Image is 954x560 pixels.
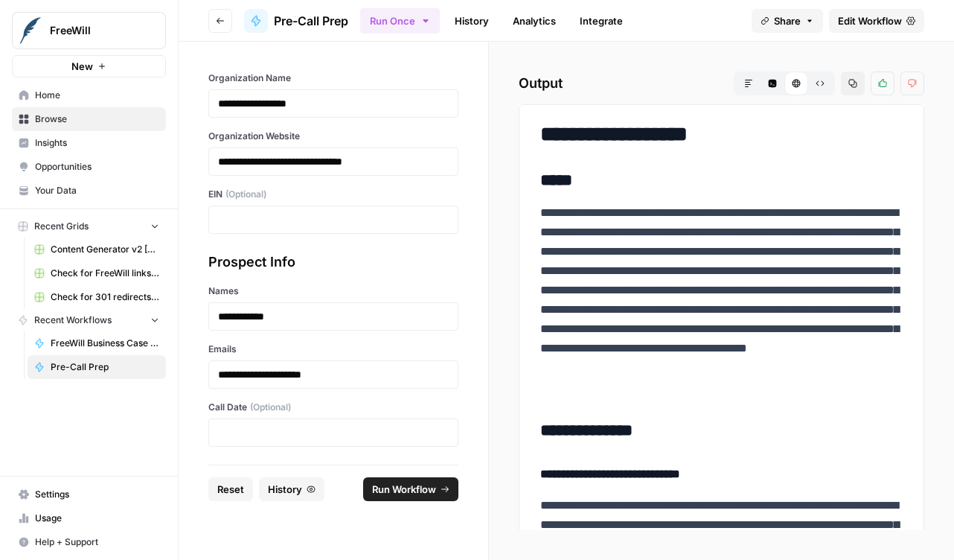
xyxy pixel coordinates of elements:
a: Edit Workflow [829,9,924,33]
button: Share [752,9,823,33]
h2: Output [519,71,924,95]
a: Pre-Call Prep [28,355,166,379]
label: Names [208,284,458,298]
span: Settings [35,488,159,501]
a: Integrate [571,9,632,33]
span: Check for FreeWill links on partner's external website [51,267,159,280]
button: History [259,477,324,501]
label: Organization Name [208,71,458,85]
a: Insights [12,131,166,155]
a: Settings [12,483,166,506]
button: Help + Support [12,530,166,554]
button: Workspace: FreeWill [12,12,166,49]
button: Recent Workflows [12,309,166,331]
button: Run Once [360,8,440,34]
span: Recent Grids [34,220,89,233]
a: Analytics [504,9,565,33]
button: New [12,55,166,77]
span: Opportunities [35,160,159,174]
button: Run Workflow [363,477,458,501]
span: Usage [35,512,159,525]
span: Reset [217,482,244,497]
a: FreeWill Business Case Generator v2 [28,331,166,355]
span: Pre-Call Prep [274,12,348,30]
span: Browse [35,112,159,126]
span: Run Workflow [372,482,436,497]
span: History [268,482,302,497]
a: History [446,9,498,33]
label: EIN [208,188,458,201]
a: Check for 301 redirects on page Grid [28,285,166,309]
label: Call Date [208,401,458,414]
a: Opportunities [12,155,166,179]
a: Your Data [12,179,166,203]
div: Prospect Info [208,252,458,273]
span: Your Data [35,184,159,197]
button: Recent Grids [12,215,166,238]
span: (Optional) [225,188,266,201]
span: FreeWill Business Case Generator v2 [51,337,159,350]
span: Home [35,89,159,102]
span: Check for 301 redirects on page Grid [51,290,159,304]
label: Emails [208,343,458,356]
img: FreeWill Logo [17,17,44,44]
span: Recent Workflows [34,314,112,327]
button: Reset [208,477,253,501]
span: Share [774,13,801,28]
span: (Optional) [250,401,291,414]
a: Check for FreeWill links on partner's external website [28,261,166,285]
span: Insights [35,136,159,150]
span: Pre-Call Prep [51,360,159,374]
label: Organization Website [208,130,458,143]
span: Help + Support [35,535,159,549]
a: Usage [12,506,166,530]
a: Browse [12,107,166,131]
span: New [71,59,93,74]
span: FreeWill [50,23,140,38]
a: Home [12,83,166,107]
span: Edit Workflow [838,13,902,28]
a: Pre-Call Prep [244,9,348,33]
span: Content Generator v2 [DRAFT] Test [51,243,159,256]
a: Content Generator v2 [DRAFT] Test [28,238,166,261]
